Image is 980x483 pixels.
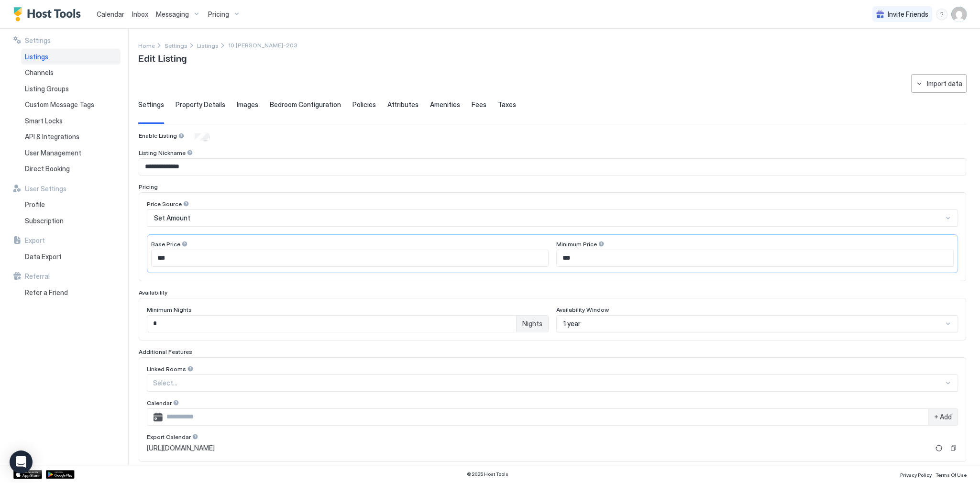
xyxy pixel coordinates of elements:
span: Edit Listing [138,50,187,65]
span: Listings [25,53,48,61]
span: Images [237,100,258,109]
span: Calendar [97,10,124,18]
a: Listings [197,40,219,50]
span: Export [25,236,45,245]
span: Attributes [387,100,418,109]
span: Referral [25,272,50,281]
a: Channels [21,65,121,81]
span: © 2025 Host Tools [467,471,508,477]
div: Breadcrumb [197,40,219,50]
input: Input Field [152,250,548,266]
span: Custom Message Tags [25,100,94,109]
a: Direct Booking [21,161,121,177]
a: Listing Groups [21,81,121,97]
span: Privacy Policy [900,472,932,478]
span: Listings [197,42,219,49]
span: Direct Booking [25,165,70,173]
span: Pricing [139,183,158,190]
span: Enable Listing [139,132,177,139]
span: Property Details [176,100,225,109]
div: User profile [951,7,967,22]
span: Availability [139,289,167,296]
span: Channels [25,68,54,77]
div: menu [936,9,947,20]
a: Data Export [21,249,121,265]
span: Amenities [430,100,460,109]
a: App Store [13,470,42,479]
span: Price Source [147,200,182,208]
a: Custom Message Tags [21,97,121,113]
input: Input Field [147,316,516,332]
span: Subscription [25,217,64,225]
input: Input Field [163,409,928,425]
a: [URL][DOMAIN_NAME] [147,444,929,452]
span: API & Integrations [25,132,79,141]
a: Inbox [132,9,148,19]
button: Copy [948,443,958,453]
span: User Management [25,149,81,157]
span: Profile [25,200,45,209]
span: Availability Window [556,306,609,313]
a: Google Play Store [46,470,75,479]
span: 1 year [563,319,581,328]
span: Minimum Price [556,241,597,248]
a: Privacy Policy [900,469,932,479]
span: Pricing [208,10,229,19]
span: Listing Nickname [139,149,186,156]
span: Export Calendar [147,433,191,440]
span: Policies [352,100,376,109]
span: Linked Rooms [147,365,186,373]
div: Breadcrumb [165,40,187,50]
span: Settings [165,42,187,49]
span: Calendar [147,399,172,406]
a: Calendar [97,9,124,19]
span: Settings [25,36,51,45]
span: Settings [138,100,164,109]
a: User Management [21,145,121,161]
span: Terms Of Use [936,472,967,478]
span: Data Export [25,252,62,261]
span: Refer a Friend [25,288,68,297]
a: Home [138,40,155,50]
div: Open Intercom Messenger [10,450,33,473]
a: Smart Locks [21,113,121,129]
a: Refer a Friend [21,285,121,301]
span: Breadcrumb [228,42,297,49]
a: Profile [21,197,121,213]
span: + Add [934,413,952,421]
button: Refresh [933,442,945,454]
span: Nights [522,319,542,328]
span: Taxes [498,100,516,109]
span: Additional Features [139,348,192,355]
span: Invite Friends [888,10,928,19]
a: Host Tools Logo [13,7,85,22]
span: User Settings [25,185,66,193]
a: Listings [21,49,121,65]
div: Import data [927,78,962,88]
span: Inbox [132,10,148,18]
input: Input Field [139,159,966,175]
span: Smart Locks [25,117,63,125]
span: Home [138,42,155,49]
input: Input Field [557,250,953,266]
a: Subscription [21,213,121,229]
button: Import data [911,74,967,93]
span: Messaging [156,10,189,19]
span: Listing Groups [25,85,69,93]
span: [URL][DOMAIN_NAME] [147,444,215,452]
span: Fees [472,100,486,109]
a: API & Integrations [21,129,121,145]
a: Settings [165,40,187,50]
a: Terms Of Use [936,469,967,479]
div: Breadcrumb [138,40,155,50]
span: Bedroom Configuration [270,100,341,109]
span: Base Price [151,241,180,248]
span: Minimum Nights [147,306,192,313]
span: Set Amount [154,214,190,222]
